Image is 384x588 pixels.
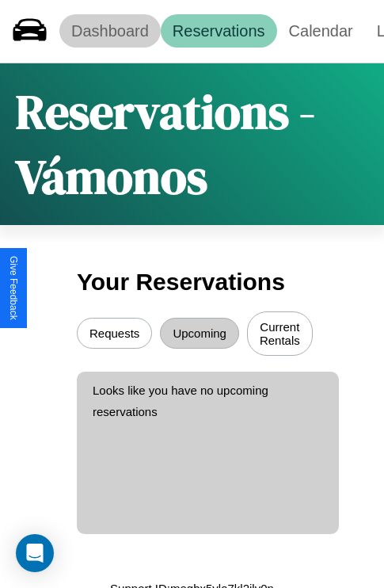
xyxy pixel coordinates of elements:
[93,380,323,422] p: Looks like you have no upcoming reservations
[247,311,313,356] button: Current Rentals
[277,14,365,48] a: Calendar
[59,14,161,48] a: Dashboard
[77,318,152,349] button: Requests
[8,256,19,320] div: Give Feedback
[16,534,54,572] div: Open Intercom Messenger
[160,318,239,349] button: Upcoming
[161,14,277,48] a: Reservations
[77,261,307,304] h3: Your Reservations
[16,79,368,209] h1: Reservations - Vámonos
